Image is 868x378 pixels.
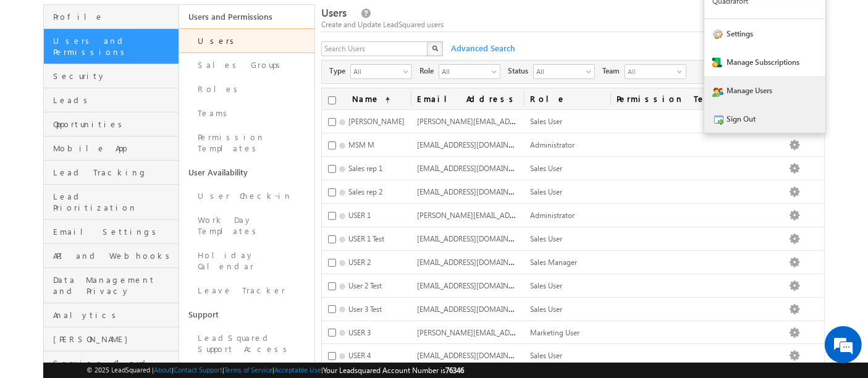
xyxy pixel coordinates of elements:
span: Team [602,65,625,77]
span: [EMAIL_ADDRESS][DOMAIN_NAME] [417,350,535,360]
span: select [403,68,413,75]
span: [PERSON_NAME][EMAIL_ADDRESS][DOMAIN_NAME] [417,327,591,337]
a: API and Webhooks [44,244,179,268]
span: Administrator [530,140,575,149]
span: Sales User [530,281,562,290]
span: Administrator [530,211,575,220]
a: Manage Users [704,76,825,104]
span: Lead Prioritization [53,191,175,213]
a: Data Management and Privacy [44,268,179,303]
a: Sales Groups [179,53,314,77]
span: (sorted ascending) [380,95,390,105]
span: 76346 [446,366,465,375]
span: Permission Templates [610,88,763,109]
span: [PERSON_NAME][EMAIL_ADDRESS][DOMAIN_NAME] [417,115,591,126]
span: Users [321,6,347,20]
span: All [351,65,402,77]
img: Search [432,45,438,51]
a: Name [346,88,396,109]
span: Users and Permissions [53,35,175,57]
a: Acceptable Use [275,366,322,374]
span: [EMAIL_ADDRESS][DOMAIN_NAME] [417,256,535,267]
a: Analytics [44,303,179,327]
span: [EMAIL_ADDRESS][DOMAIN_NAME] [417,139,535,149]
a: About [154,366,172,374]
span: [EMAIL_ADDRESS][DOMAIN_NAME] [417,162,535,173]
a: Lead Prioritization [44,185,179,220]
a: Leads [44,88,179,112]
a: Manage Subscriptions [704,48,825,76]
em: Submit [181,292,224,309]
span: USER 4 [348,351,371,360]
span: [EMAIL_ADDRESS][DOMAIN_NAME] [417,233,535,243]
span: Sales User [530,351,562,360]
a: User Check-in [179,184,314,208]
a: Support [179,303,314,326]
span: Security [53,70,175,82]
a: Settings [704,19,825,48]
span: Data Management and Privacy [53,274,175,296]
a: Mobile App [44,136,179,161]
span: [EMAIL_ADDRESS][DOMAIN_NAME] [417,303,535,314]
span: © 2025 LeadSquared | | | | | [87,364,465,376]
span: [PERSON_NAME] [53,334,175,345]
span: [PERSON_NAME][EMAIL_ADDRESS][DOMAIN_NAME] [417,209,591,220]
span: Sales User [530,304,562,314]
span: Analytics [53,309,175,321]
div: Leave a message [64,65,208,81]
div: Minimize live chat window [203,6,232,36]
a: Roles [179,77,314,101]
span: select [586,68,596,75]
span: USER 1 [348,211,371,220]
span: Sales Manager [530,258,577,267]
span: Leads [53,94,175,106]
a: Email Address [411,88,524,109]
a: Teams [179,101,314,125]
a: Users and Permissions [179,5,314,28]
span: Role [419,65,439,77]
a: LeadSquared Support Access [179,326,314,361]
a: Users and Permissions [44,29,179,64]
span: Status [508,65,533,77]
span: Sales rep 1 [348,164,382,173]
span: [EMAIL_ADDRESS][DOMAIN_NAME] [417,280,535,290]
span: API and Webhooks [53,250,175,261]
a: Users [179,28,314,53]
span: Lead Tracking [53,167,175,178]
a: Email Settings [44,220,179,244]
span: Sales User [530,187,562,196]
a: Leave Tracker [179,279,314,303]
div: Create and Update LeadSquared users [321,19,825,30]
span: Sales User [530,164,562,173]
a: User Availability [179,161,314,184]
a: Work Day Templates [179,208,314,243]
span: MSM M [348,140,374,149]
span: Marketing User [530,328,579,337]
a: [PERSON_NAME] [44,327,179,351]
span: User 3 Test [348,304,382,314]
a: Security [44,64,179,88]
span: Service Cloud [53,358,175,369]
span: Type [329,65,350,77]
a: Lead Tracking [44,161,179,185]
span: select [492,68,502,75]
a: Opportunities [44,112,179,136]
a: Holiday Calendar [179,243,314,279]
a: Profile [44,5,179,29]
span: Advanced Search [445,43,519,54]
span: Profile [53,11,175,22]
span: All [439,65,490,77]
a: Sign Out [704,104,825,133]
span: All [534,65,584,77]
span: USER 2 [348,258,371,267]
textarea: Type your message and click 'Submit' [16,114,225,283]
span: [PERSON_NAME] [348,117,405,126]
span: User 2 Test [348,281,382,290]
span: Sales User [530,117,562,126]
span: USER 1 Test [348,234,384,243]
span: Mobile App [53,143,175,154]
img: d_60004797649_company_0_60004797649 [21,65,52,81]
span: Sales User [530,234,562,243]
a: Permission Templates [179,125,314,161]
span: Opportunities [53,119,175,130]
